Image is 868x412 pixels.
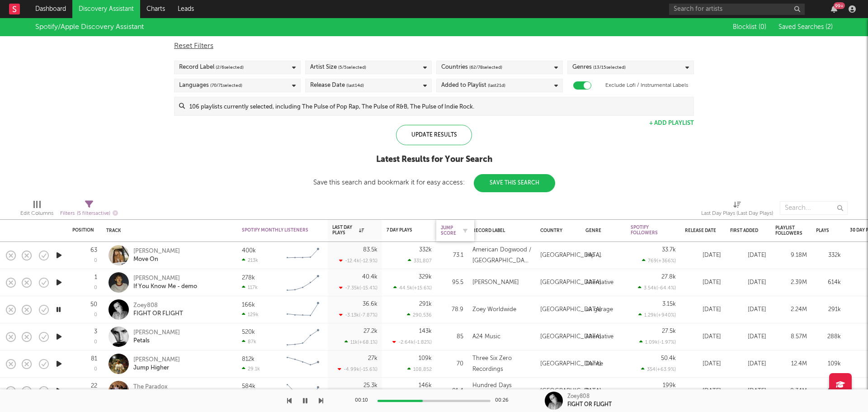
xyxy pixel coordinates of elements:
[344,339,377,345] div: 11k ( +68.1 % )
[441,225,456,236] div: Jump Score
[313,154,555,165] div: Latest Results for Your Search
[363,247,377,253] div: 83.5k
[35,22,144,33] div: Spotify/Apple Discovery Assistant
[441,359,463,369] div: 70
[816,331,841,342] div: 288k
[585,250,622,261] div: Hip-Hop/Rap
[775,359,807,369] div: 12.4M
[133,275,197,291] a: [PERSON_NAME]If You Know Me - demo
[310,80,364,91] div: Release Date
[94,367,97,372] div: 0
[585,277,613,288] div: Alternative
[242,275,255,281] div: 278k
[133,275,197,283] div: [PERSON_NAME]
[638,285,676,291] div: 3.54k ( -64.4 % )
[540,331,601,342] div: [GEOGRAPHIC_DATA]
[242,339,256,345] div: 87k
[585,386,596,397] div: Pop
[94,340,97,345] div: 0
[585,228,617,233] div: Genre
[642,258,676,264] div: 769 ( +366 % )
[662,247,676,253] div: 33.7k
[662,328,676,334] div: 27.5k
[133,329,180,337] div: [PERSON_NAME]
[133,247,180,264] a: [PERSON_NAME]Move On
[242,284,258,290] div: 117k
[242,366,260,372] div: 29.1k
[730,359,766,369] div: [DATE]
[661,274,676,280] div: 27.8k
[210,80,242,91] span: ( 70 / 71 selected)
[775,277,807,288] div: 2.39M
[472,277,519,288] div: [PERSON_NAME]
[363,301,377,307] div: 36.6k
[362,274,377,280] div: 40.4k
[441,62,502,73] div: Countries
[685,331,721,342] div: [DATE]
[593,62,626,73] span: ( 13 / 15 selected)
[495,395,513,406] div: 00:26
[540,386,601,397] div: [GEOGRAPHIC_DATA]
[185,97,693,115] input: 106 playlists currently selected, including The Pulse of Pop Rap, The Pulse of R&B, The Pulse of ...
[393,285,432,291] div: 44.5k ( +15.6 % )
[775,386,807,397] div: 8.34M
[730,277,766,288] div: [DATE]
[339,312,377,318] div: -3.13k ( -7.87 % )
[585,331,613,342] div: Alternative
[355,395,373,406] div: 00:10
[94,285,97,290] div: 0
[649,120,694,126] button: + Add Playlist
[730,331,766,342] div: [DATE]
[775,304,807,315] div: 2.24M
[685,228,717,233] div: Release Date
[816,228,829,233] div: Plays
[730,228,762,233] div: First Added
[392,339,432,345] div: -2.64k ( -1.82 % )
[441,304,463,315] div: 78.9
[90,302,97,308] div: 50
[60,197,118,223] div: Filters(5 filters active)
[242,384,255,389] div: 584k
[816,277,841,288] div: 614k
[283,353,323,375] svg: Chart title
[283,326,323,348] svg: Chart title
[567,401,612,409] div: FIGHT OR FLIGHT
[730,250,766,261] div: [DATE]
[283,298,323,321] svg: Chart title
[472,380,531,402] div: Hundred Days Records, LLC
[419,301,432,307] div: 291k
[701,197,773,223] div: Last Day Plays (Last Day Plays)
[663,383,676,388] div: 199k
[685,386,721,397] div: [DATE]
[631,225,662,236] div: Spotify Followers
[346,80,364,91] span: (last 14 d)
[20,208,53,219] div: Edit Columns
[310,62,366,73] div: Artist Size
[472,228,527,233] div: Record Label
[759,24,766,30] span: ( 0 )
[662,301,676,307] div: 3.15k
[669,4,805,15] input: Search for artists
[775,225,802,236] div: Playlist Followers
[242,248,256,254] div: 400k
[775,250,807,261] div: 9.18M
[133,383,176,391] div: The Paradox
[685,250,721,261] div: [DATE]
[419,355,432,361] div: 109k
[179,80,242,91] div: Languages
[363,328,377,334] div: 27.2k
[730,386,766,397] div: [DATE]
[540,228,572,233] div: Country
[133,302,183,310] div: Zoey808
[133,356,180,364] div: [PERSON_NAME]
[441,250,463,261] div: 73.1
[733,24,766,30] span: Blocklist
[474,174,555,192] button: Save This Search
[540,304,601,315] div: [GEOGRAPHIC_DATA]
[77,211,110,216] span: ( 5 filters active)
[396,125,472,145] div: Update Results
[283,244,323,267] svg: Chart title
[338,62,366,73] span: ( 5 / 5 selected)
[174,41,694,52] div: Reset Filters
[179,62,244,73] div: Record Label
